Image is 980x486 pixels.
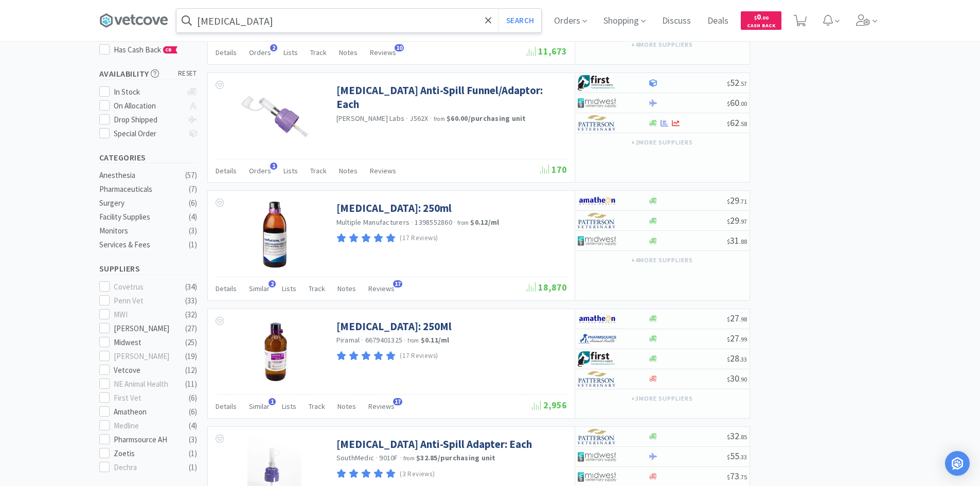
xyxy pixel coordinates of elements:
img: 4dd14cff54a648ac9e977f0c5da9bc2e_5.png [578,95,616,111]
button: +4more suppliers [626,253,698,267]
div: ( 33 ) [185,295,197,307]
span: Details [216,402,237,411]
div: Pharmsource AH [114,434,177,446]
strong: $0.12 / ml [470,218,499,227]
span: . 99 [739,335,747,343]
div: NE Animal Health [114,378,177,390]
div: MWI [114,309,177,321]
span: 9010F [379,453,398,462]
span: 2,956 [532,399,567,411]
div: ( 7 ) [189,183,197,195]
div: First Vet [114,392,177,404]
span: Orders [249,166,271,175]
div: Facility Supplies [99,211,183,223]
img: 67d67680309e4a0bb49a5ff0391dcc42_6.png [578,75,616,91]
button: Search [498,9,541,32]
div: ( 6 ) [189,406,197,418]
span: Details [216,48,237,57]
span: 10 [395,44,404,51]
span: Notes [339,166,358,175]
img: f5e969b455434c6296c6d81ef179fa71_3.png [578,213,616,228]
span: Track [310,48,327,57]
div: Amatheon [114,406,177,418]
span: Lists [282,402,296,411]
span: Details [216,284,237,293]
span: . 98 [739,315,747,323]
span: 27 [727,332,747,344]
span: Reviews [368,284,395,293]
div: ( 3 ) [189,225,197,237]
span: Has Cash Back [114,45,178,55]
span: 0 [754,12,769,22]
img: 164e4d20970347d6a58c3738a0913b90_173900.jpeg [241,319,308,386]
span: . 71 [739,197,747,205]
div: Pharmaceuticals [99,183,183,195]
span: reset [178,68,197,79]
span: . 57 [739,80,747,87]
div: ( 25 ) [185,336,197,349]
div: ( 11 ) [185,378,197,390]
p: (17 Reviews) [400,351,438,362]
div: Monitors [99,225,183,237]
span: 32 [727,430,747,442]
a: Piramal [336,335,360,345]
span: · [376,453,378,462]
span: 18,870 [527,281,567,293]
span: Reviews [370,166,396,175]
img: f5e969b455434c6296c6d81ef179fa71_3.png [578,115,616,131]
div: Services & Fees [99,239,183,251]
a: [MEDICAL_DATA] Anti-Spill Funnel/Adaptor: Each [336,83,564,112]
span: . 33 [739,355,747,363]
span: Notes [339,48,358,57]
a: [MEDICAL_DATA]: 250ml [336,201,452,215]
span: Cash Back [747,23,775,30]
span: Track [309,402,325,411]
span: 6679401325 [365,335,403,345]
span: $ [727,218,730,225]
span: Details [216,166,237,175]
span: 170 [540,164,567,175]
div: ( 6 ) [189,197,197,209]
div: [PERSON_NAME] [114,350,177,363]
div: Anesthesia [99,169,183,182]
a: SouthMedic [336,453,375,462]
div: In Stock [114,86,182,98]
div: ( 34 ) [185,281,197,293]
div: Drop Shipped [114,114,182,126]
div: Midwest [114,336,177,349]
div: ( 19 ) [185,350,197,363]
span: Notes [337,402,356,411]
input: Search by item, sku, manufacturer, ingredient, size... [176,9,541,32]
span: · [411,218,413,227]
div: ( 1 ) [189,239,197,251]
span: . 97 [739,218,747,225]
img: 4dd14cff54a648ac9e977f0c5da9bc2e_5.png [578,469,616,484]
a: [MEDICAL_DATA] Anti-Spill Adapter: Each [336,437,532,451]
p: (3 Reviews) [400,469,435,480]
span: 17 [393,280,402,287]
div: Zoetis [114,447,177,460]
div: [PERSON_NAME] [114,322,177,335]
span: $ [727,80,730,87]
span: 60 [727,97,747,109]
span: 17 [393,398,402,405]
span: 62 [727,117,747,129]
a: Deals [703,16,733,26]
span: Lists [283,48,298,57]
div: Penn Vet [114,295,177,307]
div: On Allocation [114,100,182,112]
span: from [457,219,469,226]
span: from [434,115,445,122]
span: 29 [727,214,747,226]
span: $ [727,197,730,205]
img: 5beadb7e2f7e4878adb4bf354db1d16d_196384.jpeg [241,83,308,150]
span: 1398552860 [415,218,452,227]
span: Notes [337,284,356,293]
span: Similar [249,284,270,293]
div: ( 1 ) [189,461,197,474]
img: f5e969b455434c6296c6d81ef179fa71_3.png [578,429,616,444]
span: Orders [249,48,271,57]
span: Track [310,166,327,175]
button: +3more suppliers [626,391,698,406]
img: f5e969b455434c6296c6d81ef179fa71_3.png [578,371,616,387]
